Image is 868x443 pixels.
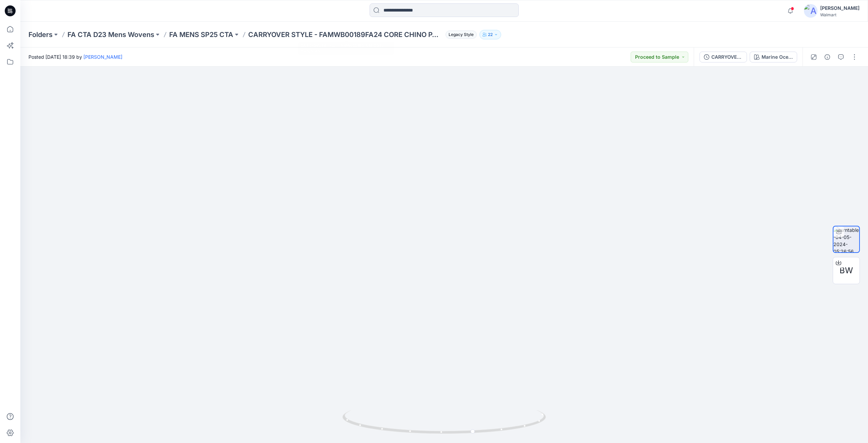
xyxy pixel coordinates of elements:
[67,30,154,39] a: FA CTA D23 Mens Wovens
[446,31,477,39] span: Legacy Style
[822,52,833,62] button: Details
[750,52,797,62] button: Marine Ocean
[28,53,122,60] span: Posted [DATE] 18:39 by
[820,12,860,17] div: Walmart
[699,52,747,62] button: CARRYOVER STYLE - FAMWB00189FA24 CORE CHINO PANT-05.02_16
[83,54,122,60] a: [PERSON_NAME]
[479,30,501,39] button: 22
[762,53,793,61] div: Marine Ocean
[820,4,860,12] div: [PERSON_NAME]
[804,4,817,18] img: avatar
[169,30,233,39] a: FA MENS SP25 CTA
[28,30,53,39] a: Folders
[833,226,859,252] img: turntable-04-05-2024-05:26:56
[488,31,493,38] p: 22
[248,30,443,39] p: CARRYOVER STYLE - FAMWB00189FA24 CORE CHINO PANT
[711,53,743,61] div: CARRYOVER STYLE - FAMWB00189FA24 CORE CHINO PANT-05.02_16
[840,264,853,277] span: BW
[443,30,477,39] button: Legacy Style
